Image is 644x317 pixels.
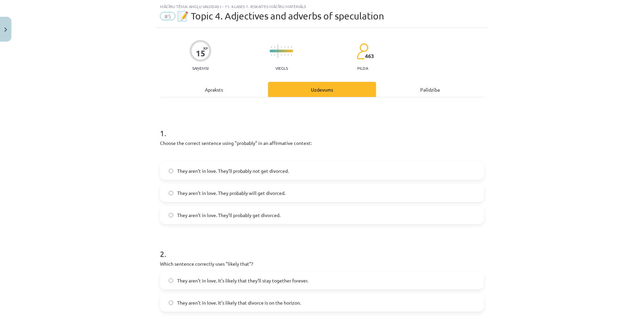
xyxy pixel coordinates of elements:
span: #5 [160,12,175,20]
span: They aren’t in love. They probably will get divorced. [177,190,285,197]
input: They aren’t in love. They probably will get divorced. [169,191,173,195]
img: icon-short-line-57e1e144782c952c97e751825c79c345078a6d821885a25fce030b3d8c18986b.svg [271,46,272,48]
p: Choose the correct sentence using "probably" in an affirmative context: [160,140,484,147]
input: They aren’t in love. It’s likely that they’ll stay together forever. [169,278,173,283]
img: icon-long-line-d9ea69661e0d244f92f715978eff75569469978d946b2353a9bb055b3ed8787d.svg [278,45,278,58]
span: They aren’t in love. They’ll probably not get divorced. [177,167,289,174]
p: Saņemsi [190,66,211,70]
img: icon-short-line-57e1e144782c952c97e751825c79c345078a6d821885a25fce030b3d8c18986b.svg [281,46,282,48]
div: Palīdzība [376,82,484,97]
span: XP [203,46,208,50]
div: Apraksts [160,82,268,97]
img: icon-short-line-57e1e144782c952c97e751825c79c345078a6d821885a25fce030b3d8c18986b.svg [284,46,285,48]
span: They aren’t in love. It’s likely that they’ll stay together forever. [177,277,308,284]
span: 463 [365,53,374,59]
input: They aren’t in love. They’ll probably not get divorced. [169,169,173,173]
img: icon-short-line-57e1e144782c952c97e751825c79c345078a6d821885a25fce030b3d8c18986b.svg [274,54,275,56]
img: students-c634bb4e5e11cddfef0936a35e636f08e4e9abd3cc4e673bd6f9a4125e45ecb1.svg [357,43,368,60]
img: icon-short-line-57e1e144782c952c97e751825c79c345078a6d821885a25fce030b3d8c18986b.svg [281,54,282,56]
input: They aren’t in love. They’ll probably get divorced. [169,213,173,217]
img: icon-short-line-57e1e144782c952c97e751825c79c345078a6d821885a25fce030b3d8c18986b.svg [291,54,292,56]
div: Mācību tēma: Angļu valodas i - 11. klases 1. ieskaites mācību materiāls [160,4,484,9]
img: icon-short-line-57e1e144782c952c97e751825c79c345078a6d821885a25fce030b3d8c18986b.svg [284,54,285,56]
div: 15 [196,49,205,58]
img: icon-short-line-57e1e144782c952c97e751825c79c345078a6d821885a25fce030b3d8c18986b.svg [288,54,288,56]
span: They aren’t in love. They’ll probably get divorced. [177,212,280,219]
h1: 2 . [160,237,484,258]
img: icon-close-lesson-0947bae3869378f0d4975bcd49f059093ad1ed9edebbc8119c70593378902aed.svg [4,28,7,32]
img: icon-short-line-57e1e144782c952c97e751825c79c345078a6d821885a25fce030b3d8c18986b.svg [288,46,288,48]
p: pilda [357,66,368,70]
h1: 1 . [160,117,484,138]
input: They aren’t in love. It’s likely that divorce is on the horizon. [169,301,173,305]
p: Viegls [275,66,288,70]
p: Which sentence correctly uses "likely that"? [160,260,484,267]
span: 📝 Topic 4. Adjectives and adverbs of speculation [177,10,384,21]
img: icon-short-line-57e1e144782c952c97e751825c79c345078a6d821885a25fce030b3d8c18986b.svg [274,46,275,48]
img: icon-short-line-57e1e144782c952c97e751825c79c345078a6d821885a25fce030b3d8c18986b.svg [271,54,272,56]
span: They aren’t in love. It’s likely that divorce is on the horizon. [177,299,301,306]
div: Uzdevums [268,82,376,97]
img: icon-short-line-57e1e144782c952c97e751825c79c345078a6d821885a25fce030b3d8c18986b.svg [291,46,292,48]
